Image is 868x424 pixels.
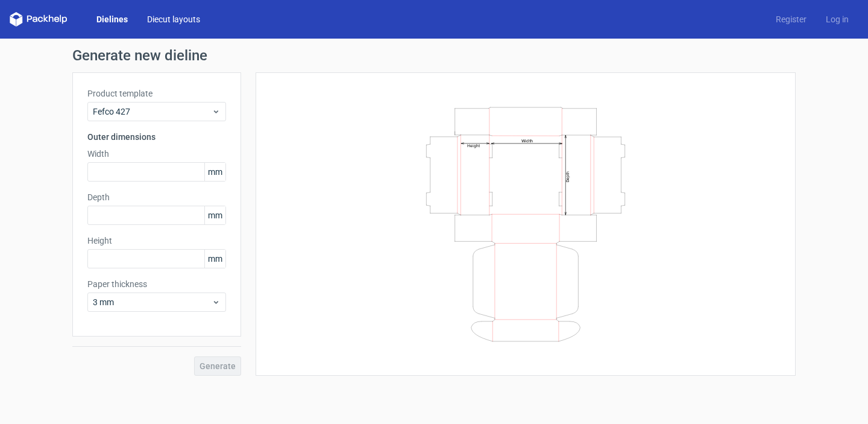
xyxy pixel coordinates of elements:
label: Product template [87,87,226,100]
a: Dielines [87,13,137,25]
span: mm [204,250,225,268]
span: mm [204,206,225,224]
label: Depth [87,191,226,203]
text: Height [467,143,480,148]
label: Paper thickness [87,278,226,290]
span: 3 mm [93,296,212,308]
span: mm [204,163,225,181]
h3: Outer dimensions [87,131,226,143]
a: Diecut layouts [137,13,210,25]
text: Width [521,138,533,143]
label: Width [87,148,226,160]
h1: Generate new dieline [72,48,796,63]
a: Register [766,13,816,25]
text: Depth [565,171,570,182]
label: Height [87,235,226,247]
span: Fefco 427 [93,106,212,118]
a: Log in [816,13,858,25]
